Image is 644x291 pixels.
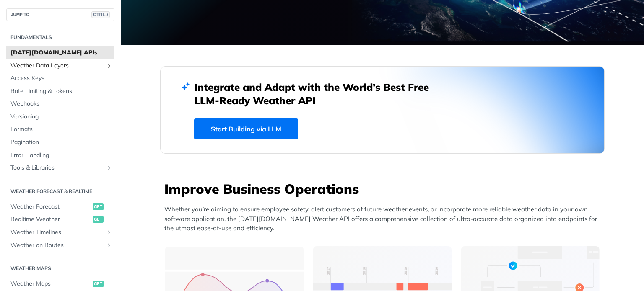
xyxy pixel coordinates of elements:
[10,280,91,288] span: Weather Maps
[6,98,114,110] a: Webhooks
[10,203,91,211] span: Weather Forecast
[194,118,298,139] a: Start Building via LLM
[93,216,104,223] span: get
[10,87,112,95] span: Rate Limiting & Tokens
[6,265,114,272] h2: Weather Maps
[6,226,114,239] a: Weather TimelinesShow subpages for Weather Timelines
[6,8,114,21] button: JUMP TOCTRL-/
[93,203,104,210] span: get
[106,229,112,236] button: Show subpages for Weather Timelines
[6,111,114,123] a: Versioning
[10,100,112,108] span: Webhooks
[10,241,104,250] span: Weather on Routes
[10,74,112,82] span: Access Keys
[10,151,112,160] span: Error Handling
[6,72,114,85] a: Access Keys
[6,213,114,226] a: Realtime Weatherget
[106,242,112,249] button: Show subpages for Weather on Routes
[10,49,112,57] span: [DATE][DOMAIN_NAME] APIs
[10,164,104,172] span: Tools & Libraries
[10,125,112,134] span: Formats
[106,62,112,69] button: Show subpages for Weather Data Layers
[91,11,110,18] span: CTRL-/
[6,201,114,213] a: Weather Forecastget
[6,188,114,195] h2: Weather Forecast & realtime
[106,165,112,171] button: Show subpages for Tools & Libraries
[6,239,114,252] a: Weather on RoutesShow subpages for Weather on Routes
[93,281,104,287] span: get
[6,85,114,98] a: Rate Limiting & Tokens
[6,46,114,59] a: [DATE][DOMAIN_NAME] APIs
[6,123,114,136] a: Formats
[6,33,114,41] h2: Fundamentals
[6,136,114,149] a: Pagination
[10,138,112,147] span: Pagination
[194,80,441,107] h2: Integrate and Adapt with the World’s Best Free LLM-Ready Weather API
[164,205,605,233] p: Whether you’re aiming to ensure employee safety, alert customers of future weather events, or inc...
[10,228,104,237] span: Weather Timelines
[164,180,605,198] h3: Improve Business Operations
[6,59,114,72] a: Weather Data LayersShow subpages for Weather Data Layers
[6,149,114,162] a: Error Handling
[6,278,114,290] a: Weather Mapsget
[10,62,104,70] span: Weather Data Layers
[10,215,91,224] span: Realtime Weather
[10,113,112,121] span: Versioning
[6,162,114,174] a: Tools & LibrariesShow subpages for Tools & Libraries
